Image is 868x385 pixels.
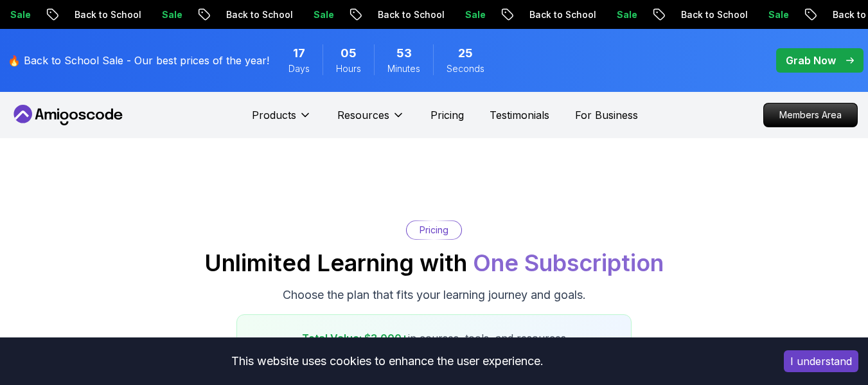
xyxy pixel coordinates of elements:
[447,62,484,75] span: Seconds
[138,8,179,21] p: Sale
[354,8,441,21] p: Back to School
[396,44,412,62] span: 53 Minutes
[252,107,312,133] button: Products
[51,8,138,21] p: Back to School
[337,107,405,133] button: Resources
[252,107,296,123] p: Products
[430,107,464,123] a: Pricing
[473,249,664,277] span: One Subscription
[202,8,290,21] p: Back to School
[420,224,448,237] p: Pricing
[657,8,745,21] p: Back to School
[763,103,858,127] a: Members Area
[575,107,638,123] a: For Business
[290,8,331,21] p: Sale
[252,330,616,346] p: in courses, tools, and resources
[302,332,408,345] span: Total Value: $3,000+
[593,8,634,21] p: Sale
[387,62,420,75] span: Minutes
[341,44,357,62] span: 5 Hours
[458,44,473,62] span: 25 Seconds
[204,250,664,276] h2: Unlimited Learning with
[745,8,786,21] p: Sale
[288,62,310,75] span: Days
[293,44,305,62] span: 17 Days
[764,103,857,127] p: Members Area
[336,62,361,75] span: Hours
[506,8,593,21] p: Back to School
[8,53,269,68] p: 🔥 Back to School Sale - Our best prices of the year!
[283,286,586,304] p: Choose the plan that fits your learning journey and goals.
[337,107,389,123] p: Resources
[784,350,858,372] button: Accept cookies
[10,347,765,375] div: This website uses cookies to enhance the user experience.
[490,107,549,123] a: Testimonials
[786,53,836,68] p: Grab Now
[441,8,483,21] p: Sale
